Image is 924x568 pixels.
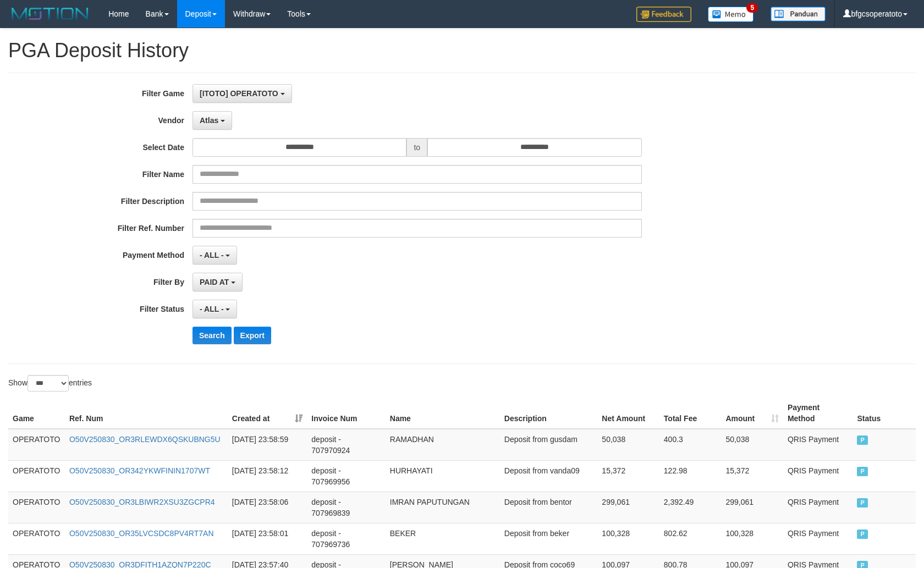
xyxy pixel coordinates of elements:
span: - ALL - [200,251,224,260]
select: Showentries [28,375,69,391]
td: Deposit from bentor [500,492,598,523]
td: Deposit from beker [500,523,598,554]
td: 15,372 [721,460,783,492]
button: - ALL - [193,246,237,264]
td: 299,061 [721,492,783,523]
td: OPERATOTO [8,492,65,523]
td: [DATE] 23:58:12 [228,460,307,492]
span: [ITOTO] OPERATOTO [200,89,278,98]
th: Description [500,398,598,429]
td: 400.3 [659,429,722,461]
span: - ALL - [200,305,224,313]
span: to [406,138,427,157]
td: 100,328 [597,523,659,554]
td: HURHAYATI [386,460,500,492]
td: 100,328 [721,523,783,554]
span: PAID AT [200,278,229,286]
td: OPERATOTO [8,460,65,492]
span: PAID [857,498,868,508]
td: QRIS Payment [783,460,853,492]
td: 2,392.49 [659,492,722,523]
th: Payment Method [783,398,853,429]
img: Button%20Memo.svg [708,7,754,22]
td: deposit - 707969736 [307,523,385,554]
td: QRIS Payment [783,523,853,554]
a: O50V250830_OR342YKWFININ1707WT [69,466,210,475]
th: Net Amount [597,398,659,429]
img: Feedback.jpg [636,7,691,22]
button: Atlas [193,111,232,130]
td: QRIS Payment [783,429,853,461]
span: PAID [857,435,868,445]
button: Search [193,327,232,344]
th: Name [386,398,500,429]
th: Invoice Num [307,398,385,429]
th: Ref. Num [65,398,228,429]
a: O50V250830_OR3LBIWR2XSU3ZGCPR4 [69,498,215,506]
td: deposit - 707970924 [307,429,385,461]
span: PAID [857,467,868,476]
td: Deposit from vanda09 [500,460,598,492]
td: QRIS Payment [783,492,853,523]
td: [DATE] 23:58:59 [228,429,307,461]
th: Total Fee [659,398,722,429]
td: 802.62 [659,523,722,554]
td: 299,061 [597,492,659,523]
td: 15,372 [597,460,659,492]
td: OPERATOTO [8,429,65,461]
a: O50V250830_OR35LVCSDC8PV4RT7AN [69,529,214,538]
label: Show entries [8,375,92,391]
span: PAID [857,530,868,539]
td: Deposit from gusdam [500,429,598,461]
button: PAID AT [193,273,243,291]
span: Atlas [200,116,218,125]
button: - ALL - [193,300,237,318]
td: RAMADHAN [386,429,500,461]
td: deposit - 707969956 [307,460,385,492]
td: [DATE] 23:58:06 [228,492,307,523]
button: [ITOTO] OPERATOTO [193,84,292,103]
img: MOTION_logo.png [8,5,92,22]
th: Status [853,398,916,429]
h1: PGA Deposit History [8,40,916,62]
th: Game [8,398,65,429]
td: BEKER [386,523,500,554]
th: Amount: activate to sort column ascending [721,398,783,429]
a: O50V250830_OR3RLEWDX6QSKUBNG5U [69,435,221,444]
td: 50,038 [721,429,783,461]
td: deposit - 707969839 [307,492,385,523]
span: 5 [746,3,758,13]
td: 122.98 [659,460,722,492]
td: 50,038 [597,429,659,461]
td: IMRAN PAPUTUNGAN [386,492,500,523]
button: Export [234,327,271,344]
img: panduan.png [771,7,826,21]
td: [DATE] 23:58:01 [228,523,307,554]
th: Created at: activate to sort column ascending [228,398,307,429]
